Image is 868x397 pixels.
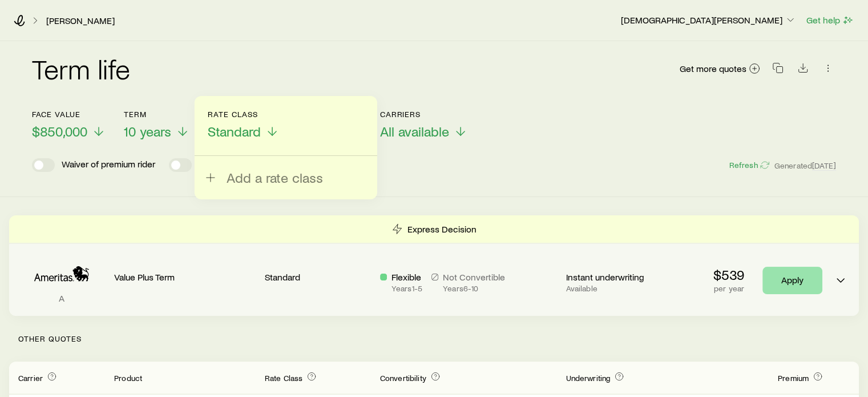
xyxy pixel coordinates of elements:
span: Underwriting [566,373,610,383]
button: Rate ClassStandard [208,110,279,140]
span: Generated [774,161,836,171]
span: All available [380,123,449,139]
p: Years 1 - 5 [391,284,422,293]
button: CarriersAll available [380,110,467,140]
p: per year [713,284,744,293]
button: Term10 years [124,110,189,140]
button: Get help [806,14,854,27]
p: Value Plus Term [114,271,256,283]
p: Standard [265,271,371,283]
div: Term quotes [9,215,859,316]
p: $539 [713,267,744,283]
p: Available [566,284,672,293]
span: Rate Class [265,373,303,383]
h2: Term life [32,55,130,82]
a: Get more quotes [679,62,761,75]
p: Not Convertible [443,271,505,283]
span: Get more quotes [680,64,746,73]
a: Download CSV [795,65,811,75]
span: Carrier [18,373,43,383]
span: [DATE] [812,161,836,171]
p: Express Decision [407,223,477,235]
p: Instant underwriting [566,271,672,283]
span: Standard [208,123,261,139]
span: 10 years [124,123,171,139]
span: Premium [778,373,809,383]
p: Face value [32,110,106,119]
p: Flexible [391,271,422,283]
span: Product [114,373,142,383]
a: [PERSON_NAME] [46,15,115,26]
p: Waiver of premium rider [62,158,155,172]
p: Carriers [380,110,467,119]
span: Convertibility [380,373,426,383]
p: Term [124,110,189,119]
p: Rate Class [208,110,279,119]
button: [DEMOGRAPHIC_DATA][PERSON_NAME] [620,14,797,27]
p: [DEMOGRAPHIC_DATA][PERSON_NAME] [621,14,796,26]
p: A [18,292,105,304]
button: Face value$850,000 [32,110,106,140]
p: Years 6 - 10 [443,284,505,293]
button: Refresh [728,160,769,171]
a: Apply [762,267,822,294]
span: $850,000 [32,123,87,139]
p: Other Quotes [9,316,859,362]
